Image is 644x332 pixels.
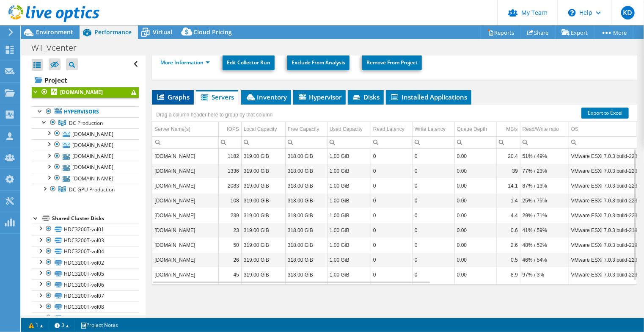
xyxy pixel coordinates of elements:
[152,267,218,282] td: Column Server Name(s), Value hdcesx-008.wtoffshore.com
[412,122,454,137] td: Write Latency Column
[60,89,103,96] b: [DOMAIN_NAME]
[412,163,454,178] td: Column Write Latency, Value 0
[69,119,103,127] span: DC Production
[481,26,521,39] a: Reports
[327,149,371,163] td: Column Used Capacity, Value 1.00 GiB
[32,313,139,324] a: Nimble01-DS01
[520,163,569,178] td: Column Read/Write ratio, Value 77% / 23%
[520,136,569,148] td: Column Read/Write ratio, Filter cell
[412,208,454,223] td: Column Write Latency, Value 0
[412,178,454,193] td: Column Write Latency, Value 0
[223,55,275,70] a: Edit Collector Run
[241,267,285,282] td: Column Local Capacity, Value 319.00 GiB
[371,163,412,178] td: Column Read Latency, Value 0
[568,9,576,17] svg: \n
[36,28,73,36] span: Environment
[152,105,637,285] div: Data grid
[520,238,569,252] td: Column Read/Write ratio, Value 48% / 52%
[521,26,556,39] a: Share
[371,267,412,282] td: Column Read Latency, Value 0
[32,151,139,162] a: [DOMAIN_NAME]
[241,163,285,178] td: Column Local Capacity, Value 319.00 GiB
[285,208,327,223] td: Column Free Capacity, Value 318.00 GiB
[371,238,412,252] td: Column Read Latency, Value 0
[520,193,569,208] td: Column Read/Write ratio, Value 25% / 75%
[52,213,139,224] div: Shared Cluster Disks
[32,87,139,98] a: [DOMAIN_NAME]
[218,238,241,252] td: Column IOPS, Value 50
[327,223,371,238] td: Column Used Capacity, Value 1.00 GiB
[506,124,518,134] div: MB/s
[454,163,496,178] td: Column Queue Depth, Value 0.00
[218,223,241,238] td: Column IOPS, Value 23
[23,320,49,330] a: 1
[454,193,496,208] td: Column Queue Depth, Value 0.00
[218,208,241,223] td: Column IOPS, Value 239
[327,178,371,193] td: Column Used Capacity, Value 1.00 GiB
[32,117,139,128] a: DC Production
[152,163,218,178] td: Column Server Name(s), Value hdcesx-003.wtoffshore.com
[285,267,327,282] td: Column Free Capacity, Value 318.00 GiB
[362,55,422,70] a: Remove From Project
[285,252,327,267] td: Column Free Capacity, Value 318.00 GiB
[49,320,75,330] a: 3
[156,93,190,101] span: Graphs
[152,178,218,193] td: Column Server Name(s), Value hdcesx-005.wtoffshore.com
[32,106,139,117] a: Hypervisors
[520,178,569,193] td: Column Read/Write ratio, Value 87% / 13%
[245,93,287,101] span: Inventory
[32,173,139,184] a: [DOMAIN_NAME]
[154,124,190,134] div: Server Name(s)
[412,193,454,208] td: Column Write Latency, Value 0
[496,238,520,252] td: Column MB/s, Value 2.6
[285,223,327,238] td: Column Free Capacity, Value 318.00 GiB
[218,267,241,282] td: Column IOPS, Value 45
[594,26,633,39] a: More
[330,124,363,134] div: Used Capacity
[496,122,520,137] td: MB/s Column
[153,28,172,36] span: Virtual
[327,193,371,208] td: Column Used Capacity, Value 1.00 GiB
[520,267,569,282] td: Column Read/Write ratio, Value 97% / 3%
[520,208,569,223] td: Column Read/Write ratio, Value 29% / 71%
[287,55,350,70] a: Exclude From Analysis
[373,124,405,134] div: Read Latency
[371,122,412,137] td: Read Latency Column
[352,93,380,101] span: Disks
[241,149,285,163] td: Column Local Capacity, Value 319.00 GiB
[244,124,277,134] div: Local Capacity
[200,93,234,101] span: Servers
[496,223,520,238] td: Column MB/s, Value 0.6
[415,124,446,134] div: Write Latency
[154,109,275,121] div: Drag a column header here to group by that column
[412,252,454,267] td: Column Write Latency, Value 0
[412,136,454,148] td: Column Write Latency, Filter cell
[454,252,496,267] td: Column Queue Depth, Value 0.00
[285,136,327,148] td: Column Free Capacity, Filter cell
[32,246,139,257] a: HDC3200T-vol04
[285,178,327,193] td: Column Free Capacity, Value 318.00 GiB
[28,43,90,53] h1: WT_Vcenter
[32,302,139,313] a: HDC3200T-vol08
[241,223,285,238] td: Column Local Capacity, Value 319.00 GiB
[152,238,218,252] td: Column Server Name(s), Value hdcesx-006.wtoffshore.com
[241,252,285,267] td: Column Local Capacity, Value 319.00 GiB
[285,149,327,163] td: Column Free Capacity, Value 318.00 GiB
[371,193,412,208] td: Column Read Latency, Value 0
[390,93,467,101] span: Installed Applications
[520,149,569,163] td: Column Read/Write ratio, Value 51% / 49%
[152,208,218,223] td: Column Server Name(s), Value hdcesx-002.wtoffshore.com
[327,267,371,282] td: Column Used Capacity, Value 1.00 GiB
[285,193,327,208] td: Column Free Capacity, Value 318.00 GiB
[94,28,132,36] span: Performance
[241,178,285,193] td: Column Local Capacity, Value 319.00 GiB
[152,193,218,208] td: Column Server Name(s), Value hdcesx-001.wtoffshore.com
[371,136,412,148] td: Column Read Latency, Filter cell
[218,122,241,137] td: IOPS Column
[412,223,454,238] td: Column Write Latency, Value 0
[496,136,520,148] td: Column MB/s, Filter cell
[520,252,569,267] td: Column Read/Write ratio, Value 46% / 54%
[520,223,569,238] td: Column Read/Write ratio, Value 41% / 59%
[74,320,124,330] a: Project Notes
[32,224,139,235] a: HDC3200T-vol01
